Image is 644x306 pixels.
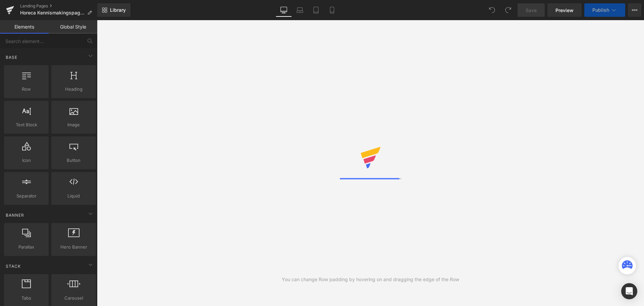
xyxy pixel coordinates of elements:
div: Open Intercom Messenger [621,283,637,299]
a: Landing Pages [20,3,97,9]
span: Stack [5,263,21,269]
span: Heading [53,86,94,93]
span: Hero Banner [53,244,94,251]
span: Horeca Kennismakingspagina new [20,10,85,15]
div: You can change Row padding by hovering on and dragging the edge of the Row [282,276,459,283]
span: Text Block [6,121,47,128]
span: Publish [592,7,609,13]
a: Tablet [308,3,324,17]
a: New Library [97,3,130,17]
a: Preview [547,3,582,17]
span: Carousel [53,295,94,302]
span: Liquid [53,192,94,200]
a: Mobile [324,3,340,17]
button: Redo [501,3,515,17]
span: Button [53,157,94,164]
span: Base [5,54,18,60]
a: Global Style [49,20,97,34]
span: Parallax [6,244,47,251]
span: Save [526,7,537,14]
button: More [628,3,641,17]
button: Undo [485,3,499,17]
button: Publish [584,3,625,17]
span: Preview [555,7,574,14]
span: Banner [5,212,25,218]
span: Library [110,7,126,13]
span: Image [53,121,94,128]
span: Icon [6,157,47,164]
a: Desktop [276,3,292,17]
span: Row [6,86,47,93]
a: Laptop [292,3,308,17]
span: Tabs [6,295,47,302]
span: Separator [6,192,47,200]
